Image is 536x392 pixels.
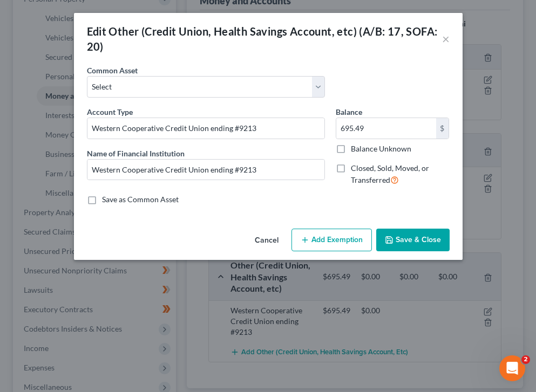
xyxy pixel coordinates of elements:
[336,106,362,118] label: Balance
[87,160,324,180] input: Enter name...
[87,106,133,118] label: Account Type
[102,194,179,205] label: Save as Common Asset
[87,65,138,76] label: Common Asset
[351,163,429,184] span: Closed, Sold, Moved, or Transferred
[87,118,324,139] input: Credit Union, HSA, etc
[87,24,442,54] div: Edit Other (Credit Union, Health Savings Account, etc) (A/B: 17, SOFA: 20)
[336,118,436,139] input: 0.00
[246,230,287,251] button: Cancel
[442,32,450,45] button: ×
[291,229,372,251] button: Add Exemption
[351,143,411,154] label: Balance Unknown
[436,118,449,139] div: $
[87,149,185,158] span: Name of Financial Institution
[376,229,450,251] button: Save & Close
[499,355,525,381] iframe: Intercom live chat
[521,355,530,364] span: 2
